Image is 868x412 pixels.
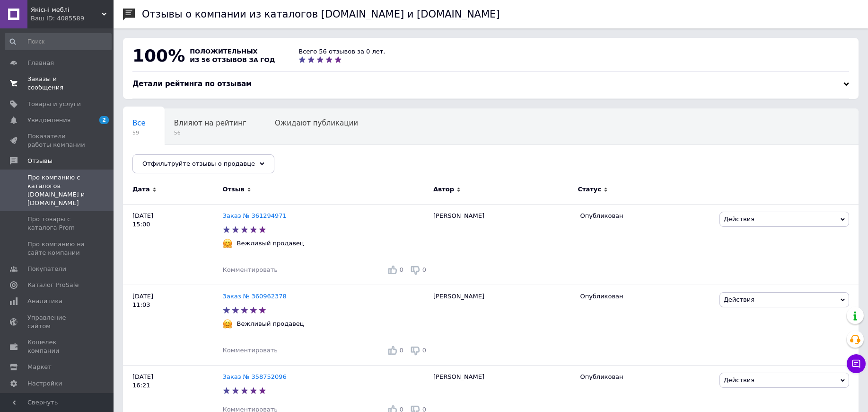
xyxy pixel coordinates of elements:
span: Товары и услуги [27,100,81,108]
span: 56 [174,129,246,136]
span: Маркет [27,363,52,371]
span: Каталог ProSale [27,281,79,289]
span: Опубликованы без комме... [132,155,235,163]
img: :hugging_face: [223,239,232,248]
span: Якісні меблі [31,6,102,14]
span: Действия [724,376,754,384]
span: Все [132,119,146,127]
span: Действия [724,215,754,223]
span: Действия [724,296,754,303]
div: [DATE] 15:00 [123,204,223,285]
span: из 56 отзывов за год [190,56,275,63]
div: Опубликован [580,373,712,381]
button: Чат с покупателем [847,354,866,373]
span: Уведомления [27,116,70,125]
div: [PERSON_NAME] [429,204,575,285]
span: Про компанию на сайте компании [27,240,88,257]
span: положительных [190,48,257,55]
span: Управление сайтом [27,313,88,331]
span: Показатели работы компании [27,132,88,149]
span: Автор [433,185,454,194]
div: Опубликованы без комментария [123,145,254,181]
span: Ожидают публикации [275,119,358,127]
a: Заказ № 360962378 [223,293,287,300]
span: Комментировать [223,266,278,273]
div: [DATE] 11:03 [123,285,223,365]
span: Статус [578,185,601,194]
div: Детали рейтинга по отзывам [132,79,849,89]
span: Влияют на рейтинг [174,119,246,127]
span: Детали рейтинга по отзывам [132,80,252,88]
span: Отзыв [223,185,245,194]
h1: Отзывы о компании из каталогов [DOMAIN_NAME] и [DOMAIN_NAME] [142,9,500,20]
span: 0 [422,347,426,354]
div: Всего 56 отзывов за 0 лет. [298,47,385,56]
img: :hugging_face: [223,319,232,329]
div: Опубликован [580,292,712,301]
span: 100% [132,46,185,65]
a: Заказ № 361294971 [223,212,287,219]
span: Дата [132,185,150,194]
span: Отфильтруйте отзывы о продавце [142,160,255,167]
span: Покупатели [27,265,66,273]
span: Заказы и сообщения [27,75,88,92]
span: Аналитика [27,297,62,305]
div: Опубликован [580,212,712,220]
span: Настройки [27,379,62,388]
span: Про компанию с каталогов [DOMAIN_NAME] и [DOMAIN_NAME] [27,173,88,208]
span: 2 [99,116,109,124]
span: Отзывы [27,157,53,165]
span: 0 [422,266,426,273]
div: Комментировать [223,346,278,355]
span: Кошелек компании [27,338,88,355]
span: 0 [399,266,403,273]
div: Вежливый продавец [235,320,307,328]
span: 0 [399,347,403,354]
span: Комментировать [223,347,278,354]
div: Комментировать [223,266,278,274]
span: Про товары с каталога Prom [27,215,88,232]
input: Поиск [5,33,112,50]
div: Вежливый продавец [235,239,307,248]
span: 59 [132,129,146,136]
div: Ваш ID: 4085589 [31,14,114,23]
div: [PERSON_NAME] [429,285,575,365]
span: Главная [27,59,54,67]
a: Заказ № 358752096 [223,373,287,380]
